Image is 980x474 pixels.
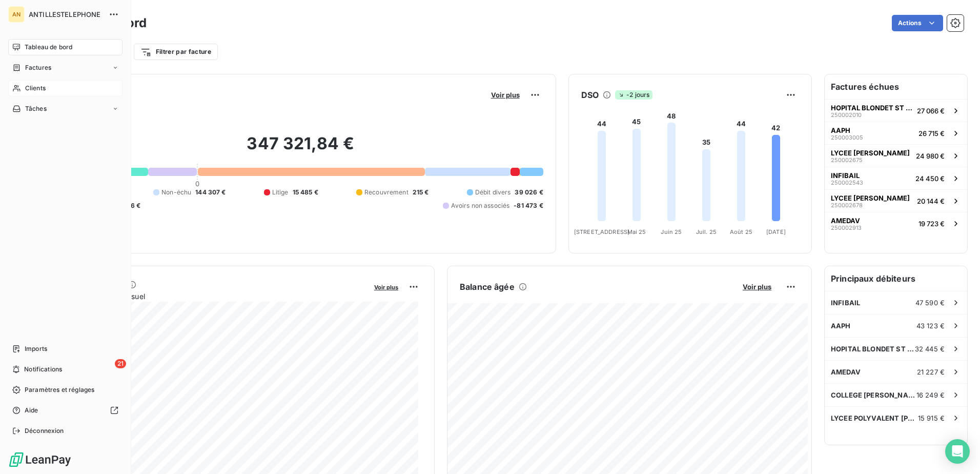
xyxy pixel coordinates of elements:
span: Recouvrement [364,188,409,197]
button: INFIBAIL25000254324 450 € [825,167,967,189]
span: 144 307 € [195,188,226,197]
span: HOPITAL BLONDET ST JOSEPH [831,345,915,353]
span: Non-échu [161,188,191,197]
span: 15 915 € [918,414,945,422]
span: Voir plus [374,284,398,291]
img: Logo LeanPay [8,451,72,468]
span: Paramètres et réglages [25,385,94,394]
button: AAPH25000300526 715 € [825,122,967,144]
span: Chiffre d'affaires mensuel [58,291,367,302]
span: ANTILLESTELEPHONE [29,10,103,18]
span: 19 723 € [918,220,945,228]
span: AAPH [831,322,851,330]
span: Notifications [24,365,62,374]
span: 21 227 € [917,368,945,376]
h6: Balance âgée [460,281,515,293]
span: 43 123 € [916,322,945,330]
button: Voir plus [740,282,774,291]
span: AMEDAV [831,216,860,225]
tspan: Août 25 [730,228,752,235]
tspan: Mai 25 [627,228,646,235]
button: Voir plus [371,282,401,291]
h6: DSO [581,89,599,101]
span: 24 980 € [916,152,945,160]
span: 0 [195,180,199,188]
button: LYCEE [PERSON_NAME]25000267820 144 € [825,189,967,212]
span: -2 jours [615,90,652,100]
span: HOPITAL BLONDET ST JOSEPH [831,104,913,112]
span: LYCEE [PERSON_NAME] [831,194,910,202]
span: Voir plus [743,283,771,291]
h6: Factures échues [825,74,967,99]
span: Déconnexion [25,426,64,436]
tspan: [DATE] [766,228,786,235]
div: Open Intercom Messenger [945,439,970,464]
span: Tableau de bord [25,43,72,52]
span: Clients [25,84,46,93]
span: 250002678 [831,202,863,208]
span: 250002543 [831,180,863,186]
span: 215 € [413,188,429,197]
div: AN [8,6,25,23]
span: -81 473 € [514,201,543,210]
span: 32 445 € [915,345,945,353]
button: AMEDAV25000291319 723 € [825,212,967,234]
span: AMEDAV [831,368,861,376]
span: 250002010 [831,112,862,118]
span: 16 249 € [916,391,945,399]
span: LYCEE [PERSON_NAME] [831,149,910,157]
span: INFIBAIL [831,299,860,307]
span: 24 450 € [915,174,945,183]
span: LYCEE POLYVALENT [PERSON_NAME] [831,414,918,422]
span: 21 [115,359,126,368]
span: 26 715 € [918,129,945,137]
span: Factures [25,63,51,72]
span: 250002675 [831,157,863,163]
span: 15 485 € [293,188,318,197]
span: Avoirs non associés [451,201,509,210]
tspan: Juil. 25 [696,228,717,235]
button: Actions [892,15,943,31]
button: Filtrer par facture [134,44,218,60]
span: 250003005 [831,134,863,141]
span: Tâches [25,104,47,113]
button: Voir plus [488,90,523,100]
span: Aide [25,406,38,415]
span: Litige [272,188,289,197]
span: COLLEGE [PERSON_NAME] [PERSON_NAME] [831,391,916,399]
span: AAPH [831,126,850,134]
tspan: Juin 25 [661,228,682,235]
a: Aide [8,402,122,419]
span: Imports [25,344,47,353]
h6: Principaux débiteurs [825,266,967,291]
button: HOPITAL BLONDET ST JOSEPH25000201027 066 € [825,99,967,122]
button: LYCEE [PERSON_NAME]25000267524 980 € [825,144,967,167]
span: 20 144 € [917,197,945,205]
span: INFIBAIL [831,171,860,180]
span: 39 026 € [515,188,543,197]
span: Voir plus [491,91,520,99]
span: 47 590 € [915,299,945,307]
span: 250002913 [831,225,862,231]
h2: 347 321,84 € [58,133,543,164]
span: Débit divers [475,188,511,197]
tspan: [STREET_ADDRESS] [574,228,629,235]
span: 27 066 € [917,107,945,115]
